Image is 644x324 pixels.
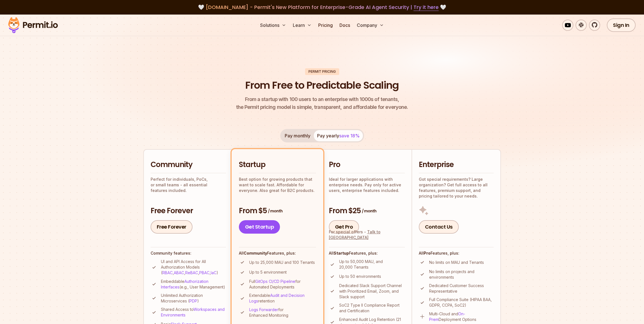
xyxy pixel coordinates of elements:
p: Full for Automated Deployments [249,279,316,290]
a: Pricing [316,20,335,31]
a: Authorization Interfaces [161,279,208,289]
p: No limits on projects and environments [429,269,494,280]
a: GitOps CI/CD Pipeline [255,279,295,284]
p: Up to 50 environments [339,274,381,279]
h4: Community features: [151,250,226,256]
h2: Enterprise [419,160,494,170]
p: UI and API Access for All Authorization Models ( , , , , ) [161,259,226,276]
div: Permit Pricing [305,68,339,75]
h3: From $5 [239,206,316,216]
button: Learn [291,20,314,31]
span: From a startup with 100 users to an enterprise with 1000s of tenants, [236,95,408,103]
a: ABAC [174,270,184,275]
p: Unlimited Authorization Microservices ( ) [161,293,226,304]
h4: All Features, plus: [329,250,405,256]
a: On-Prem [429,311,465,322]
a: Logs Forwarder [249,307,278,312]
h1: From Free to Predictable Scaling [245,78,399,92]
a: IaC [211,270,217,275]
a: Get Startup [239,220,280,234]
div: For special offers - [329,229,405,240]
p: the Permit pricing model is simple, transparent, and affordable for everyone. [236,95,408,111]
h4: All Features, plus: [419,250,494,256]
p: Got special requirements? Large organization? Get full access to all features, premium support, a... [419,177,494,199]
span: / month [362,208,376,214]
p: Ideal for larger applications with enterprise needs. Pay only for active users, enterprise featur... [329,177,405,193]
button: Solutions [258,20,288,31]
strong: Pro [424,251,431,255]
p: Multi-Cloud and Deployment Options [429,311,494,322]
p: SoC2 Type II Compliance Report and Certification [339,302,405,314]
button: Pay monthly [281,130,314,141]
p: Embeddable (e.g., User Management) [161,279,226,290]
a: Free Forever [151,220,193,234]
div: 🤍 🤍 [13,3,631,11]
h2: Pro [329,160,405,170]
p: Extendable retention [249,293,316,304]
strong: Community [244,251,267,255]
h2: Startup [239,160,316,170]
a: PBAC [199,270,210,275]
a: Audit and Decision Logs [249,293,305,303]
p: No limits on MAU and Tenants [429,260,484,265]
p: Best option for growing products that want to scale fast. Affordable for everyone. Also great for... [239,177,316,193]
p: Full Compliance Suite (HIPAA BAA, GDPR, CCPA, SoC2) [429,297,494,308]
h4: All Features, plus: [239,250,316,256]
a: Docs [337,20,352,31]
p: for Enhanced Monitoring [249,307,316,318]
p: Up to 5 environment [249,269,287,275]
p: Up to 50,000 MAU, and 20,000 Tenants [339,259,405,270]
a: ReBAC [185,270,198,275]
h3: From $25 [329,206,405,216]
strong: Startup [334,251,349,255]
button: Company [355,20,386,31]
a: Sign In [607,18,636,32]
a: Get Pro [329,220,359,234]
a: PDP [189,299,197,303]
span: [DOMAIN_NAME] - Permit's New Platform for Enterprise-Grade AI Agent Security | [206,4,439,11]
p: Shared Access to [161,307,226,318]
p: Up to 25,000 MAU and 100 Tenants [249,260,315,265]
a: Try it here [414,4,439,11]
p: Perfect for individuals, PoCs, or small teams - all essential features included. [151,177,226,193]
span: / month [268,208,282,214]
p: Dedicated Slack Support Channel with Prioritized Email, Zoom, and Slack support [339,283,405,300]
a: Contact Us [419,220,459,234]
h3: Free Forever [151,206,226,216]
a: RBAC [162,270,173,275]
img: Permit logo [6,16,60,35]
p: Dedicated Customer Success Representative [429,283,494,294]
h2: Community [151,160,226,170]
